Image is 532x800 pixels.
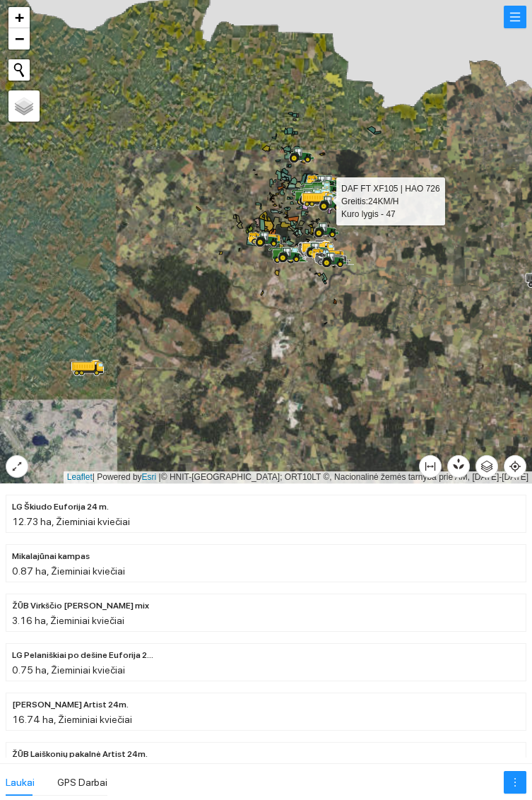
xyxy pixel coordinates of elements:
[12,599,149,613] span: ŽŪB Virkščio Veselkiškiai mix
[15,8,24,26] span: +
[504,6,526,28] button: menu
[159,472,161,482] span: |
[420,461,441,472] span: column-width
[8,28,30,49] a: Zoom out
[12,550,90,563] span: Mikalajūnai kampas
[57,775,107,790] div: GPS Darbai
[12,664,125,676] span: 0.75 ha, Žieminiai kviečiai
[12,615,124,626] span: 3.16 ha, Žieminiai kviečiai
[64,471,532,483] div: | Powered by © HNIT-[GEOGRAPHIC_DATA]; ORT10LT ©, Nacionalinė žemės tarnyba prie AM, [DATE]-[DATE]
[12,516,130,527] span: 12.73 ha, Žieminiai kviečiai
[15,30,24,47] span: −
[8,59,30,81] button: Initiate a new search
[12,748,148,761] span: ŽŪB Laiškonių pakalnė Artist 24m.
[12,500,109,514] span: LG Škiudo Euforija 24 m.
[6,461,28,472] span: expand-alt
[504,461,526,472] span: aim
[8,7,30,28] a: Zoom in
[12,714,132,725] span: 16.74 ha, Žieminiai kviečiai
[12,698,129,712] span: ŽŪB Kriščiūno Artist 24m.
[142,472,157,482] a: Esri
[419,455,442,478] button: column-width
[12,649,153,662] span: LG Pelaniškiai po dešine Euforija 24m.
[504,777,526,788] span: more
[12,565,125,577] span: 0.87 ha, Žieminiai kviečiai
[6,775,35,790] div: Laukai
[6,455,28,478] button: expand-alt
[67,472,93,482] a: Leaflet
[504,455,526,478] button: aim
[504,771,526,794] button: more
[8,90,40,122] a: Layers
